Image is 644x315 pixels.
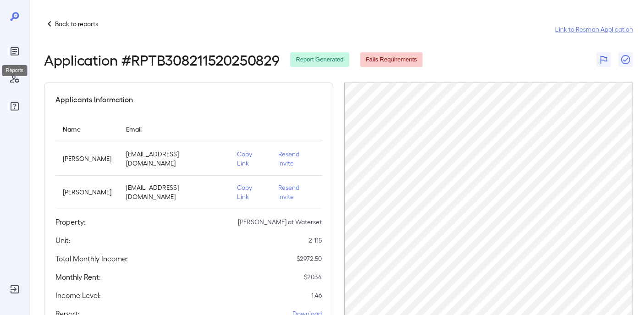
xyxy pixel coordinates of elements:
[7,282,22,297] div: Log Out
[55,19,98,28] p: Back to reports
[126,149,222,168] p: [EMAIL_ADDRESS][DOMAIN_NAME]
[126,183,222,201] p: [EMAIL_ADDRESS][DOMAIN_NAME]
[7,99,22,114] div: FAQ
[278,183,314,201] p: Resend Invite
[55,94,133,105] h5: Applicants Information
[55,116,119,142] th: Name
[55,253,128,264] h5: Total Monthly Income:
[63,154,111,163] p: [PERSON_NAME]
[44,51,279,68] h2: Application # RPTB308211520250829
[55,290,101,301] h5: Income Level:
[304,272,322,282] p: $ 2034
[555,25,633,34] a: Link to Resman Application
[278,149,314,168] p: Resend Invite
[55,216,86,227] h5: Property:
[55,235,71,246] h5: Unit:
[618,52,633,67] button: Close Report
[2,65,28,76] div: Reports
[55,116,322,209] table: simple table
[596,52,611,67] button: Flag Report
[7,44,22,59] div: Reports
[7,72,22,86] div: Manage Users
[63,188,111,197] p: [PERSON_NAME]
[237,183,264,201] p: Copy Link
[308,236,322,245] p: 2-115
[290,55,349,64] span: Report Generated
[297,254,322,263] p: $ 2972.50
[311,291,322,300] p: 1.46
[238,217,322,227] p: [PERSON_NAME] at Waterset
[55,271,101,282] h5: Monthly Rent:
[360,55,423,64] span: Fails Requirements
[119,116,230,142] th: Email
[237,149,264,168] p: Copy Link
